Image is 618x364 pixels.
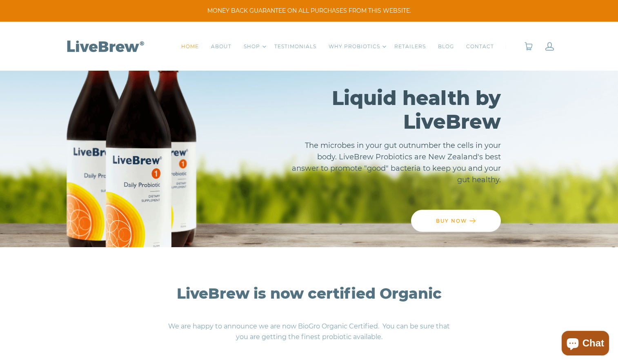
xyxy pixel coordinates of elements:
inbox-online-store-chat: Shopify online store chat [559,331,611,357]
h2: LiveBrew is now certified Organic [166,284,452,303]
p: The microbes in your gut outnumber the cells in your body. LiveBrew Probiotics are New Zealand's ... [290,139,501,185]
a: CONTACT [466,42,494,51]
a: ABOUT [211,42,231,51]
a: HOME [181,42,199,51]
a: TESTIMONIALS [274,42,316,51]
a: SHOP [244,42,260,51]
h2: Liquid health by LiveBrew [290,86,501,133]
a: BUY NOW [411,210,501,232]
img: LiveBrew [64,39,146,53]
span: BUY NOW [436,217,467,223]
a: RETAILERS [394,42,426,51]
a: WHY PROBIOTICS [329,42,380,51]
span: MONEY BACK GUARANTEE ON ALL PURCHASES FROM THIS WEBSITE. [12,7,606,15]
p: We are happy to announce we are now BioGro Organic Certified. You can be sure that you are gettin... [166,315,452,348]
a: BLOG [438,42,454,51]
